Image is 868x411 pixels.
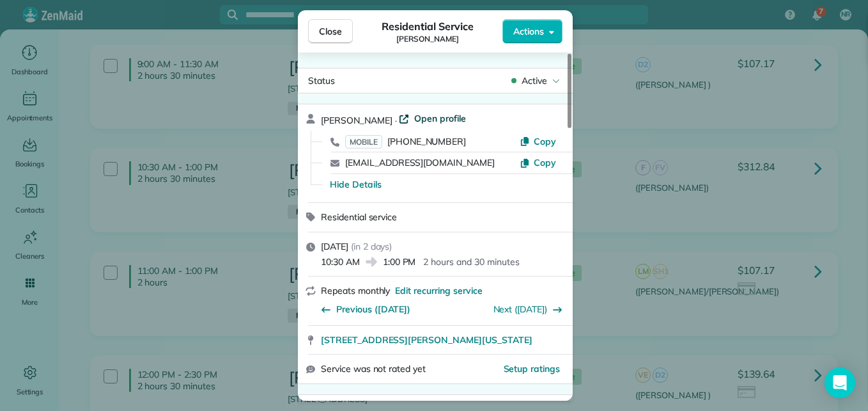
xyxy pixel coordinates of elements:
span: Setup ratings [504,363,561,375]
span: [DATE] [321,241,348,252]
a: Open profile [399,112,466,125]
button: Next ([DATE]) [493,303,563,316]
span: Copy [534,157,556,168]
p: 2 hours and 30 minutes [423,255,519,268]
span: Residential Service [382,19,473,34]
span: 10:30 AM [321,255,360,268]
span: ( in 2 days ) [351,241,392,252]
a: [STREET_ADDRESS][PERSON_NAME][US_STATE] [321,334,565,346]
span: Edit recurring service [395,284,482,297]
span: Repeats monthly [321,285,390,296]
span: Actions [513,25,544,38]
span: [PERSON_NAME] [396,34,459,44]
span: · [392,115,399,125]
a: [EMAIL_ADDRESS][DOMAIN_NAME] [345,157,495,168]
span: Copy [534,136,556,147]
span: Status [308,75,335,86]
button: Setup ratings [504,362,561,375]
button: Previous ([DATE]) [321,303,410,316]
a: Next ([DATE]) [493,303,548,315]
span: Open profile [414,112,466,125]
span: [PHONE_NUMBER] [387,136,466,147]
button: Close [308,19,353,44]
span: [STREET_ADDRESS][PERSON_NAME][US_STATE] [321,334,532,346]
span: Service was not rated yet [321,362,426,376]
span: [PERSON_NAME] [321,115,392,126]
span: Previous ([DATE]) [336,303,410,316]
span: Residential service [321,211,397,223]
span: Close [319,25,342,38]
span: MOBILE [345,135,382,149]
span: 1:00 PM [383,255,416,268]
span: Active [522,74,547,87]
button: Copy [520,135,556,148]
a: MOBILE[PHONE_NUMBER] [345,135,466,148]
div: Open Intercom Messenger [825,367,855,398]
button: Hide Details [330,178,382,191]
button: Copy [520,156,556,169]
